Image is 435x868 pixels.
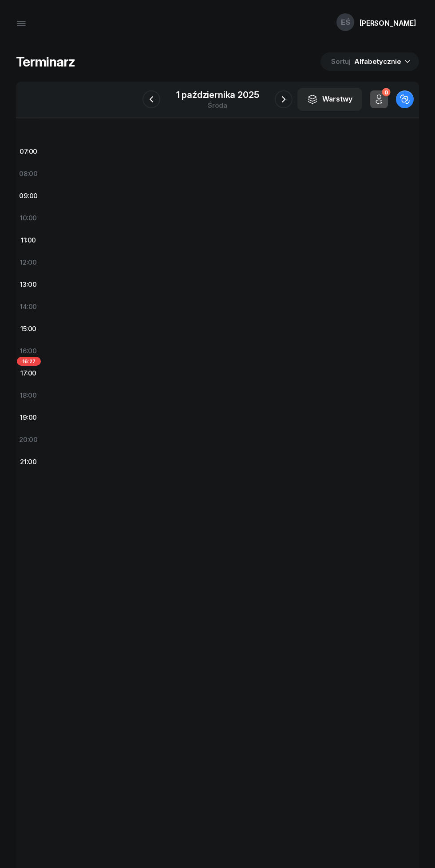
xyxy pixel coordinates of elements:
div: 13:00 [16,274,41,296]
div: 19:00 [16,407,41,429]
div: 07:00 [16,141,41,163]
button: 0 [370,90,388,108]
div: 20:00 [16,429,41,451]
span: Alfabetycznie [354,57,401,66]
div: [PERSON_NAME] [360,20,416,27]
div: 17:00 [16,362,41,384]
div: 12:00 [16,251,41,274]
div: 08:00 [16,163,41,185]
div: 18:00 [16,384,41,407]
span: EŚ [341,19,350,26]
div: środa [176,102,259,109]
div: 09:00 [16,185,41,207]
div: 10:00 [16,207,41,229]
div: 15:00 [16,318,41,340]
div: 16:00 [16,340,41,362]
span: Sortuj [331,56,352,67]
button: Warstwy [297,88,362,111]
div: 21:00 [16,451,41,473]
div: 0 [382,88,390,97]
div: 1 października 2025 [176,90,259,99]
div: 14:00 [16,296,41,318]
button: Sortuj Alfabetycznie [320,52,419,71]
h1: Terminarz [16,54,75,70]
div: Warstwy [307,94,352,105]
span: 16:27 [17,357,41,366]
div: 11:00 [16,229,41,251]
